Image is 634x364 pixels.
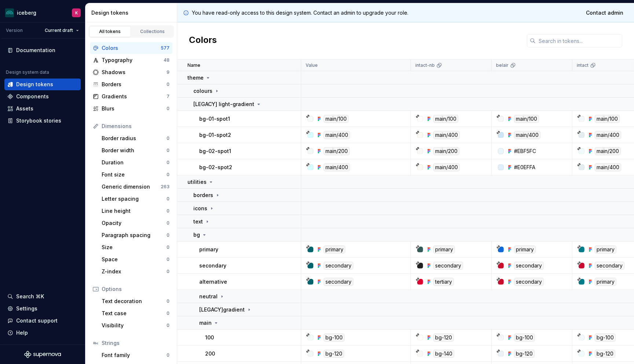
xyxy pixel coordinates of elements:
div: 9 [167,69,170,75]
div: secondary [514,278,544,286]
a: Text decoration0 [99,295,172,307]
svg: Supernova Logo [24,351,61,358]
img: 418c6d47-6da6-4103-8b13-b5999f8989a1.png [5,8,14,17]
div: Colors [102,44,161,52]
p: [LEGACY] light-gradient [193,101,254,108]
a: Font size0 [99,169,172,181]
div: iceberg [17,9,36,17]
div: main/100 [595,115,620,123]
div: Design tokens [16,81,53,88]
div: 0 [167,148,170,153]
a: Border radius0 [99,132,172,144]
a: Font family0 [99,349,172,361]
div: 0 [167,232,170,238]
div: 0 [167,220,170,226]
p: 100 [205,334,214,341]
div: 0 [167,135,170,141]
div: Gradients [102,93,167,100]
a: Documentation [4,44,81,56]
div: main/200 [595,147,621,155]
div: bg-100 [514,334,535,342]
a: Typography48 [90,54,172,66]
div: secondary [433,262,463,270]
div: 577 [161,45,170,51]
p: [LEGACY]gradient [199,306,245,313]
div: 0 [167,81,170,87]
div: Collections [134,29,171,34]
p: bg-02-spot1 [199,148,231,155]
div: main/200 [324,147,350,155]
a: Line height0 [99,205,172,217]
div: secondary [324,262,353,270]
div: Border radius [102,135,167,142]
div: main/200 [433,147,459,155]
div: K [75,10,78,16]
button: Search ⌘K [4,291,81,302]
a: Blurs0 [90,103,172,114]
div: main/400 [324,131,350,139]
div: Border width [102,147,167,154]
a: Settings [4,303,81,314]
p: intact [577,62,589,68]
div: Design system data [6,69,49,75]
div: bg-120 [324,350,344,358]
div: 263 [161,184,170,190]
div: Borders [102,81,167,88]
div: Storybook stories [16,117,61,124]
div: Dimensions [102,123,170,130]
p: secondary [199,262,226,269]
p: belair [496,62,509,68]
div: 0 [167,106,170,112]
div: 0 [167,244,170,250]
p: 200 [205,350,215,357]
div: bg-120 [433,334,454,342]
div: Text decoration [102,298,167,305]
div: Font size [102,171,167,178]
span: Contact admin [586,9,623,17]
p: primary [199,246,218,253]
div: secondary [324,278,353,286]
div: Options [102,285,170,293]
div: Visibility [102,322,167,329]
a: Border width0 [99,145,172,156]
a: Borders0 [90,79,172,90]
p: bg-01-spot2 [199,131,231,139]
p: text [193,218,203,225]
p: icons [193,205,207,212]
p: utilities [187,178,207,186]
div: primary [514,245,536,254]
p: bg-01-spot1 [199,115,230,123]
a: Generic dimension263 [99,181,172,193]
div: 0 [167,323,170,328]
a: Duration0 [99,157,172,168]
a: Shadows9 [90,66,172,78]
div: Documentation [16,47,55,54]
div: 0 [167,269,170,274]
div: Design tokens [91,9,174,17]
div: All tokens [92,29,128,34]
div: main/400 [595,131,621,139]
p: theme [187,74,204,81]
div: Settings [16,305,37,312]
a: Letter spacing0 [99,193,172,205]
div: 0 [167,352,170,358]
div: Search ⌘K [16,293,44,300]
a: Colors577 [90,42,172,54]
span: Current draft [45,28,73,33]
div: Version [6,28,23,33]
div: 0 [167,172,170,178]
p: neutral [199,293,218,300]
a: Text case0 [99,307,172,319]
div: primary [595,245,616,254]
div: Help [16,329,28,336]
a: Z-index0 [99,266,172,277]
button: Help [4,327,81,339]
div: 0 [167,208,170,214]
div: tertiary [433,278,454,286]
input: Search in tokens... [536,34,622,47]
div: bg-100 [595,334,616,342]
a: Paragraph spacing0 [99,229,172,241]
div: Shadows [102,69,167,76]
div: Letter spacing [102,195,167,203]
